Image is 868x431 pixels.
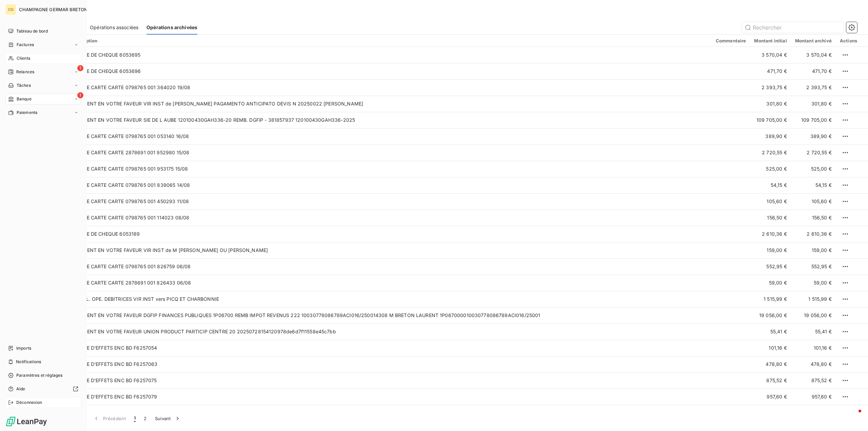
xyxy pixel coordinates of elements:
td: REMISE D'EFFETS ENC BD F6257075 [68,372,712,389]
td: REMISE CARTE CARTE 0798765 001 839065 14/08 [68,177,712,193]
a: Paramètres et réglages [5,370,81,381]
td: 159,00 € [750,242,791,258]
td: 911,10 € [791,405,836,421]
td: 59,00 € [791,275,836,291]
div: Description [72,38,708,43]
td: 109 705,00 € [791,112,836,128]
td: 471,70 € [750,63,791,79]
div: Commentaire [716,38,746,43]
td: 59,00 € [750,275,791,291]
td: REMISE DE CHEQUE 6053695 [68,47,712,63]
span: Factures [17,42,34,48]
td: VIREMENT EN VOTRE FAVEUR VIR INST de M [PERSON_NAME] OU [PERSON_NAME] [68,242,712,258]
button: Suivant [151,411,185,426]
span: Tâches [17,82,31,89]
span: 1 [134,415,136,422]
td: 101,16 € [791,340,836,356]
td: 105,60 € [791,193,836,210]
td: 478,80 € [750,356,791,372]
td: REMISE CARTE CARTE 0798765 001 364020 19/08 [68,79,712,96]
td: REMISE CARTE CARTE 2878691 001 952980 15/08 [68,144,712,161]
td: 54,15 € [791,177,836,193]
td: VIREMENT EN VOTRE FAVEUR DGFIP FINANCES PUBLIQUES 1P06700 REMB IMPOT REVENUS 222 10030778086789AC... [68,307,712,324]
td: REMISE D'EFFETS ENC BD F6257079 [68,389,712,405]
td: REMISE CARTE CARTE 0798765 001 053140 16/08 [68,128,712,144]
td: VIREMENT EN VOTRE FAVEUR VIR INST de [PERSON_NAME] PAGAMENTO ANTICIPATO DEVIS N 20250022 [PERSON_... [68,96,712,112]
td: 389,90 € [750,128,791,144]
a: Tâches [5,80,81,91]
td: 55,41 € [791,324,836,340]
td: 478,80 € [791,356,836,372]
td: 159,00 € [791,242,836,258]
span: Tableau de bord [16,28,48,34]
td: 471,70 € [791,63,836,79]
div: Montant initial [754,38,787,43]
td: REMISE D'EFFETS ENC BD F6257054 [68,340,712,356]
td: 911,10 € [750,405,791,421]
td: 156,50 € [750,210,791,226]
td: 2 610,36 € [791,226,836,242]
a: Clients [5,53,81,64]
td: 19 056,00 € [750,307,791,324]
button: 1 [130,411,140,426]
div: Actions [840,38,857,43]
td: VIREMENT EN VOTRE FAVEUR UNION PRODUCT PARTICIP CENTRE 20 20250728154120978de6d7f11558e45c7bb [68,324,712,340]
span: Aide [16,386,25,392]
td: 1 515,99 € [750,291,791,307]
td: 525,00 € [791,161,836,177]
a: Tableau de bord [5,26,81,37]
td: REMISE D'EFFETS ENC BD F6257063 [68,356,712,372]
td: 2 610,36 € [750,226,791,242]
td: 55,41 € [750,324,791,340]
span: Clients [17,55,30,61]
a: Paiements [5,107,81,118]
a: 1Relances [5,66,81,77]
span: 1 [77,92,83,98]
span: Notifications [16,359,41,365]
td: 552,95 € [750,258,791,275]
td: 19 056,00 € [791,307,836,324]
a: Factures [5,39,81,50]
span: Imports [16,345,31,351]
td: 301,80 € [791,96,836,112]
a: Aide [5,384,81,394]
td: 3 570,04 € [750,47,791,63]
td: 156,50 € [791,210,836,226]
div: CG [5,4,16,15]
td: 875,52 € [750,372,791,389]
span: Opérations archivées [146,24,197,31]
td: 2 393,75 € [750,79,791,96]
td: REMISE CARTE CARTE 0798765 001 953175 15/08 [68,161,712,177]
td: 101,16 € [750,340,791,356]
span: Relances [16,69,34,75]
td: 552,95 € [791,258,836,275]
span: 1 [77,65,83,71]
button: 2 [140,411,151,426]
td: 301,80 € [750,96,791,112]
td: 54,15 € [750,177,791,193]
span: Banque [17,96,32,102]
input: Rechercher [742,22,844,33]
span: Paramètres et réglages [16,372,62,378]
span: Déconnexion [16,399,42,406]
td: 1 515,99 € [791,291,836,307]
td: ANNUL. OPE. DEBITRICES VIR INST vers PICQ ET CHARBONNIE [68,291,712,307]
td: REMISE CARTE CARTE 2878691 001 826433 06/08 [68,275,712,291]
td: 389,90 € [791,128,836,144]
a: 1Banque [5,94,81,104]
td: REMISE CARTE CARTE 0798765 001 114023 08/08 [68,210,712,226]
img: Logo LeanPay [5,416,47,427]
td: VIREMENT EN VOTRE FAVEUR VAN [PERSON_NAME]-CORRIJN M + I [SWIFT_CODE] [68,405,712,421]
td: 109 705,00 € [750,112,791,128]
span: CHAMPAGNE GERMAR BRETON [19,7,87,12]
td: 957,60 € [750,389,791,405]
td: 2 720,55 € [750,144,791,161]
td: 2 720,55 € [791,144,836,161]
span: Opérations associées [90,24,138,31]
td: REMISE DE CHEQUE 6053189 [68,226,712,242]
td: 957,60 € [791,389,836,405]
td: REMISE CARTE CARTE 0798765 001 450293 11/08 [68,193,712,210]
td: VIREMENT EN VOTRE FAVEUR SIE DE L AUBE 120100430GAH336-20 REMB. DGFiP - 381857937 120100430GAH336... [68,112,712,128]
td: 2 393,75 € [791,79,836,96]
td: 875,52 € [791,372,836,389]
